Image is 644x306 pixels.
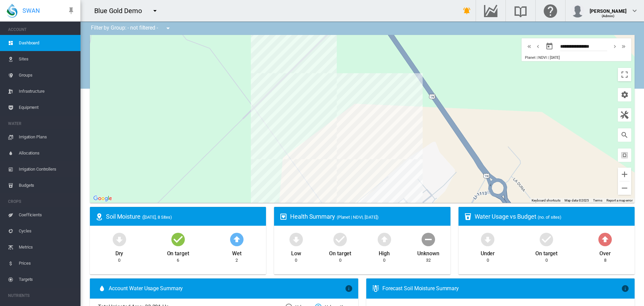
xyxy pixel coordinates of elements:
[115,247,123,257] div: Dry
[345,285,353,293] md-icon: icon-information
[167,247,189,257] div: On target
[460,4,474,17] button: icon-bell-ring
[621,285,629,293] md-icon: icon-information
[290,212,445,221] div: Health Summary
[606,199,633,202] a: Report a map error
[94,6,148,15] div: Blue Gold Demo
[618,181,631,195] button: Zoom out
[288,231,304,247] md-icon: icon-arrow-down-bold-circle
[19,271,75,288] span: Targets
[19,207,75,223] span: Coefficients
[534,42,542,50] button: icon-chevron-left
[618,128,631,142] button: icon-magnify
[86,21,177,35] div: Filter by Group: - not filtered -
[19,129,75,145] span: Irrigation Plans
[372,285,380,293] md-icon: icon-thermometer-lines
[19,223,75,239] span: Cycles
[92,194,114,203] img: Google
[543,40,556,53] button: md-calendar
[426,257,431,263] div: 32
[19,161,75,177] span: Irrigation Controllers
[8,118,75,129] span: WATER
[7,4,17,18] img: SWAN-Landscape-Logo-Colour-drop.png
[619,42,628,50] button: icon-chevron-double-right
[67,7,75,15] md-icon: icon-pin
[464,213,472,221] md-icon: icon-cup-water
[621,131,629,139] md-icon: icon-magnify
[19,239,75,255] span: Metrics
[109,285,345,292] span: Account Water Usage Summary
[487,257,489,263] div: 0
[611,42,619,50] md-icon: icon-chevron-right
[420,231,436,247] md-icon: icon-minus-circle
[621,91,629,99] md-icon: icon-cog
[8,24,75,35] span: ACCOUNT
[339,257,341,263] div: 0
[295,257,297,263] div: 0
[483,7,499,15] md-icon: Go to the Data Hub
[291,247,301,257] div: Low
[538,215,561,220] span: (no. of sites)
[618,148,631,162] button: icon-select-all
[161,21,175,35] button: icon-menu-down
[417,247,439,257] div: Unknown
[542,7,558,15] md-icon: Click here for help
[538,231,554,247] md-icon: icon-checkbox-marked-circle
[111,231,127,247] md-icon: icon-arrow-down-bold-circle
[525,42,534,50] button: icon-chevron-double-left
[19,145,75,161] span: Allocations
[19,35,75,51] span: Dashboard
[532,198,560,203] button: Keyboard shortcuts
[235,257,238,263] div: 2
[19,51,75,67] span: Sites
[571,4,584,17] img: profile.jpg
[604,257,606,263] div: 8
[383,257,385,263] div: 0
[142,215,172,220] span: ([DATE], 8 Sites)
[19,99,75,116] span: Equipment
[379,247,390,257] div: High
[526,42,533,50] md-icon: icon-chevron-double-left
[170,231,186,247] md-icon: icon-checkbox-marked-circle
[597,231,613,247] md-icon: icon-arrow-up-bold-circle
[593,199,602,202] a: Terms
[618,88,631,101] button: icon-cog
[525,55,547,60] span: Planet | NDVI
[620,42,627,50] md-icon: icon-chevron-double-right
[545,257,548,263] div: 0
[98,285,106,293] md-icon: icon-water
[534,42,542,50] md-icon: icon-chevron-left
[618,68,631,81] button: Toggle fullscreen view
[19,255,75,271] span: Prices
[590,5,627,12] div: [PERSON_NAME]
[19,83,75,99] span: Infrastructure
[332,231,348,247] md-icon: icon-checkbox-marked-circle
[463,7,471,15] md-icon: icon-bell-ring
[599,247,611,257] div: Over
[279,213,287,221] md-icon: icon-heart-box-outline
[8,290,75,301] span: NUTRIENTS
[95,213,103,221] md-icon: icon-map-marker-radius
[19,67,75,83] span: Groups
[19,177,75,193] span: Budgets
[106,212,261,221] div: Soil Moisture
[631,7,639,15] md-icon: icon-chevron-down
[232,247,241,257] div: Wet
[329,247,351,257] div: On target
[177,257,179,263] div: 6
[610,42,619,50] button: icon-chevron-right
[513,7,529,15] md-icon: Search the knowledge base
[22,6,40,15] span: SWAN
[376,231,392,247] md-icon: icon-arrow-up-bold-circle
[229,231,245,247] md-icon: icon-arrow-up-bold-circle
[618,168,631,181] button: Zoom in
[92,194,114,203] a: Open this area in Google Maps (opens a new window)
[164,24,172,32] md-icon: icon-menu-down
[118,257,120,263] div: 0
[481,247,495,257] div: Under
[548,55,560,60] span: | [DATE]
[602,14,615,18] span: (Admin)
[151,7,159,15] md-icon: icon-menu-down
[565,199,589,202] span: Map data ©2025
[475,212,629,221] div: Water Usage vs Budget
